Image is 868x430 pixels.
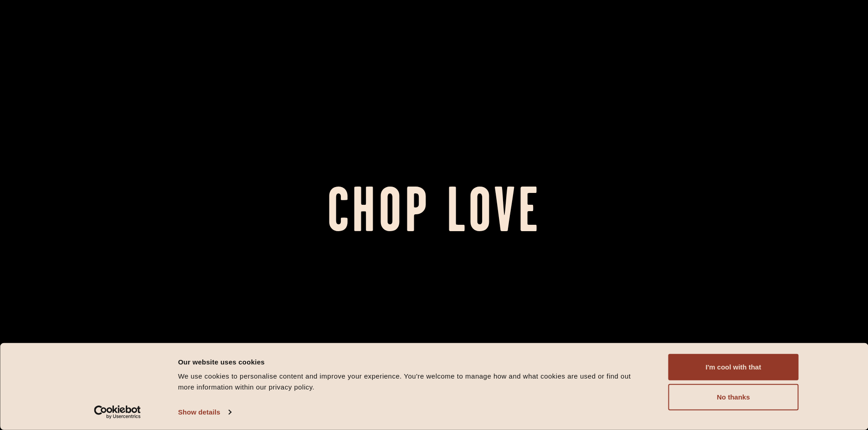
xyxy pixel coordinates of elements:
[77,405,157,419] a: Usercentrics Cookiebot - opens in a new window
[178,371,648,393] div: We use cookies to personalise content and improve your experience. You're welcome to manage how a...
[178,405,231,419] a: Show details
[668,384,799,410] button: No thanks
[668,354,799,380] button: I'm cool with that
[178,356,648,367] div: Our website uses cookies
